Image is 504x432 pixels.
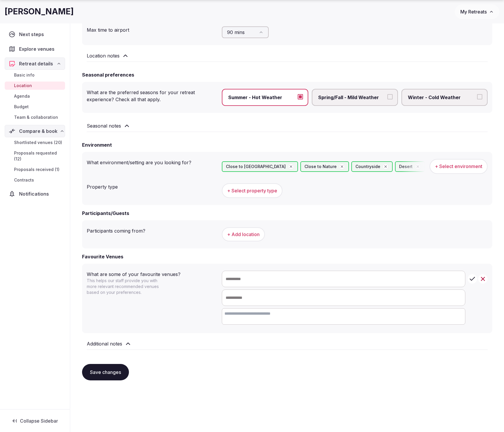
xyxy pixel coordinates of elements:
[87,268,217,278] div: What are some of your favourite venues?
[82,71,134,78] h2: Seasonal preferences
[318,94,386,101] span: Spring/Fall - Mild Weather
[87,225,217,234] div: Participants coming from?
[19,190,51,197] span: Notifications
[87,278,162,295] p: This helps our staff provide you with more relevant recommended venues based on your preferences.
[19,60,53,67] span: Retreat details
[82,141,112,148] h2: Environment
[222,161,298,172] div: Close to [GEOGRAPHIC_DATA]
[19,128,57,135] span: Compare & book
[298,94,303,99] button: Summer - Hot Weather
[455,4,499,19] button: My Retreats
[14,167,59,172] span: Proposals received (1)
[5,103,65,111] a: Budget
[5,28,65,40] a: Next steps
[435,163,482,170] span: + Select environment
[477,94,482,99] button: Winter - Cold Weather
[5,188,65,200] a: Notifications
[87,24,217,33] div: Max time to airport
[14,104,29,110] span: Budget
[14,114,58,120] span: Team & collaboration
[82,210,129,217] h2: Participants/Guests
[82,364,129,380] button: Save changes
[14,93,30,99] span: Agenda
[5,414,65,427] button: Collapse Sidebar
[14,150,63,162] span: Proposals requested (12)
[87,122,121,129] h2: Seasonal notes
[19,45,57,52] span: Explore venues
[430,159,488,174] button: + Select environment
[19,31,46,38] span: Next steps
[351,161,393,172] div: Countryside
[14,83,32,89] span: Location
[87,87,217,103] div: What are the preferred seasons for your retreat experience? Check all that apply.
[82,253,123,260] h2: Favourite Venues
[5,71,65,79] a: Basic info
[5,165,65,174] a: Proposals received (1)
[5,82,65,90] a: Location
[222,227,265,241] button: + Add location
[5,43,65,55] a: Explore venues
[14,72,35,78] span: Basic info
[460,9,487,15] span: My Retreats
[387,94,393,99] button: Spring/Fall - Mild Weather
[87,340,122,347] h2: Additional notes
[408,94,475,101] span: Winter - Cold Weather
[228,94,296,101] span: Summer - Hot Weather
[227,187,277,194] span: + Select property type
[5,113,65,121] a: Team & collaboration
[87,181,217,190] div: Property type
[14,177,34,183] span: Contracts
[300,161,349,172] div: Close to Nature
[395,161,425,172] div: Desert
[5,176,65,184] a: Contracts
[14,140,62,145] span: Shortlisted venues (20)
[5,138,65,147] a: Shortlisted venues (20)
[5,92,65,100] a: Agenda
[222,26,269,38] button: 90 mins
[87,157,217,166] div: What environment/setting are you looking for?
[5,6,74,17] h1: [PERSON_NAME]
[5,149,65,163] a: Proposals requested (12)
[222,183,282,198] button: + Select property type
[20,418,58,424] span: Collapse Sidebar
[87,52,120,59] h2: Location notes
